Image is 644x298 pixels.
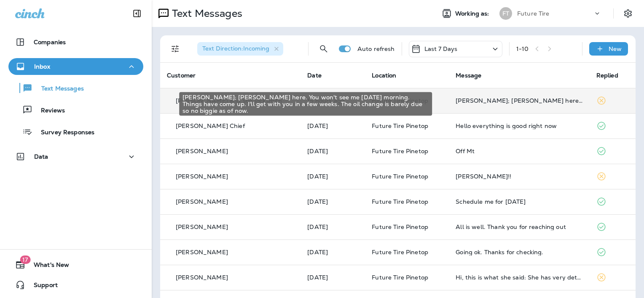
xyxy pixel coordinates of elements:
[516,45,529,52] div: 1 - 10
[456,122,582,129] div: Hello everything is good right now
[176,97,282,104] p: [PERSON_NAME] and son locksmith
[167,72,196,79] span: Customer
[34,153,48,160] p: Data
[307,148,358,154] p: Oct 10, 2025 08:27 AM
[176,148,228,154] p: [PERSON_NAME]
[176,223,228,230] p: [PERSON_NAME]
[176,274,228,281] p: [PERSON_NAME]
[307,274,358,281] p: Oct 7, 2025 03:14 PM
[372,147,428,155] span: Future Tire Pinetop
[499,7,512,20] div: FT
[307,72,322,79] span: Date
[372,248,428,256] span: Future Tire Pinetop
[25,261,69,271] span: What's New
[307,198,358,205] p: Oct 8, 2025 10:41 AM
[456,72,481,79] span: Message
[307,122,358,129] p: Oct 11, 2025 08:51 AM
[179,92,432,116] div: [PERSON_NAME]; [PERSON_NAME] here. You won't see me [DATE] morning. Things have come up. I'll get...
[596,72,618,79] span: Replied
[307,249,358,255] p: Oct 8, 2025 08:14 AM
[456,223,582,230] div: All is well. Thank you for reaching out
[372,122,428,130] span: Future Tire Pinetop
[517,10,550,17] p: Future Tire
[372,274,428,281] span: Future Tire Pinetop
[8,123,143,141] button: Survey Responses
[176,198,228,205] p: [PERSON_NAME]
[8,34,143,51] button: Companies
[456,198,582,205] div: Schedule me for tomorrow
[307,223,358,230] p: Oct 8, 2025 08:15 AM
[8,58,143,75] button: Inbox
[176,122,245,129] p: [PERSON_NAME] Chief
[8,79,143,97] button: Text Messages
[372,72,396,79] span: Location
[372,198,428,205] span: Future Tire Pinetop
[8,148,143,165] button: Data
[609,45,622,52] p: New
[456,249,582,255] div: Going ok. Thanks for checking.
[176,249,228,255] p: [PERSON_NAME]
[20,255,30,264] span: 17
[32,129,94,137] p: Survey Responses
[424,45,458,52] p: Last 7 Days
[315,40,332,57] button: Search Messages
[620,6,636,21] button: Settings
[357,45,395,52] p: Auto refresh
[197,42,283,56] div: Text Direction:Incoming
[202,45,269,52] span: Text Direction : Incoming
[372,223,428,231] span: Future Tire Pinetop
[456,97,582,104] div: Rex; Robert Dinkel here. You won't see me tomorrow morning. Things have come up. I'll get with yo...
[456,148,582,154] div: Off Mt
[34,39,66,45] p: Companies
[25,282,58,292] span: Support
[8,101,143,119] button: Reviews
[169,7,242,20] p: Text Messages
[33,85,84,93] p: Text Messages
[456,173,582,180] div: Ty!!
[34,63,50,70] p: Inbox
[372,173,428,180] span: Future Tire Pinetop
[125,5,149,22] button: Collapse Sidebar
[456,274,582,281] div: Hi, this is what she said: She has very detailed records from the previous owner so I have both t...
[8,277,143,293] button: Support
[8,256,143,273] button: 17What's New
[176,173,228,180] p: [PERSON_NAME]
[32,107,65,115] p: Reviews
[455,10,491,17] span: Working as:
[307,173,358,180] p: Oct 9, 2025 01:25 PM
[167,40,184,57] button: Filters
